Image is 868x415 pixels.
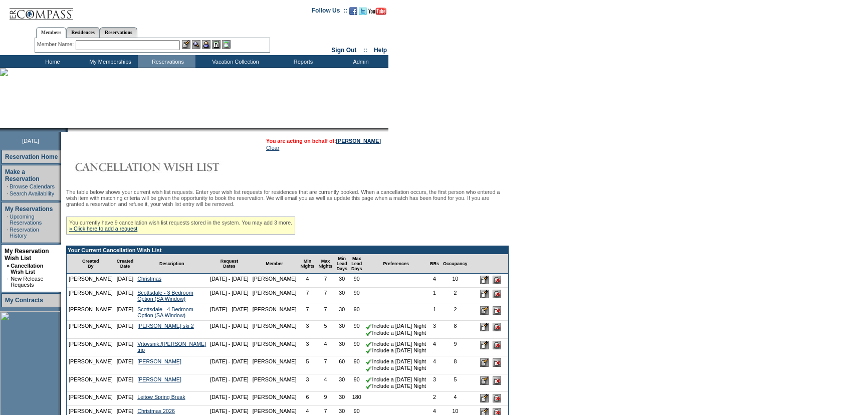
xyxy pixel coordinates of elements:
[137,408,175,414] a: Christmas 2026
[349,254,364,274] td: Max Lead Days
[137,358,181,364] a: [PERSON_NAME]
[349,321,364,338] td: 90
[334,374,349,392] td: 30
[251,274,299,288] td: [PERSON_NAME]
[298,304,316,321] td: 7
[331,47,356,54] a: Sign Out
[7,263,10,269] b: »
[67,374,115,392] td: [PERSON_NAME]
[69,226,137,232] a: » Click here to add a request
[67,321,115,338] td: [PERSON_NAME]
[210,408,249,414] nobr: [DATE] - [DATE]
[23,55,80,68] td: Home
[493,376,501,385] input: Delete this Request
[115,274,136,288] td: [DATE]
[428,374,441,392] td: 3
[208,254,251,274] td: Request Dates
[66,217,295,235] div: You currently have 9 cancellation wish list requests stored in the system. You may add 3 more.
[10,190,54,196] a: Search Availability
[80,55,138,68] td: My Memberships
[349,356,364,374] td: 90
[493,290,501,298] input: Delete this Request
[137,290,193,302] a: Scottsdale - 3 Bedroom Option (SA Window)
[366,377,372,383] img: chkSmaller.gif
[298,288,316,304] td: 7
[349,304,364,321] td: 90
[428,321,441,338] td: 3
[5,168,40,182] a: Make a Reservation
[359,7,367,15] img: Follow us on Twitter
[316,339,334,356] td: 4
[135,254,208,274] td: Description
[210,290,249,296] nobr: [DATE] - [DATE]
[298,392,316,406] td: 6
[316,374,334,392] td: 4
[298,356,316,374] td: 5
[366,383,426,389] nobr: Include a [DATE] Night
[316,356,334,374] td: 7
[210,276,249,282] nobr: [DATE] - [DATE]
[441,374,470,392] td: 5
[115,288,136,304] td: [DATE]
[137,394,185,400] a: Leitow Spring Break
[251,304,299,321] td: [PERSON_NAME]
[298,374,316,392] td: 3
[334,254,349,274] td: Min Lead Days
[441,392,470,406] td: 4
[334,288,349,304] td: 30
[480,376,489,385] input: Edit this Request
[480,306,489,315] input: Edit this Request
[182,40,190,49] img: b_edit.gif
[67,246,508,254] td: Your Current Cancellation Wish List
[368,8,386,15] img: Subscribe to our YouTube Channel
[428,356,441,374] td: 4
[334,274,349,288] td: 30
[441,304,470,321] td: 2
[359,10,367,16] a: Follow us on Twitter
[5,153,58,160] a: Reservation Home
[316,254,334,274] td: Max Nights
[138,55,195,68] td: Reservations
[67,288,115,304] td: [PERSON_NAME]
[441,339,470,356] td: 9
[5,297,43,304] a: My Contracts
[331,55,388,68] td: Admin
[115,321,136,338] td: [DATE]
[493,276,501,284] input: Delete this Request
[7,227,9,239] td: ·
[493,306,501,315] input: Delete this Request
[298,254,316,274] td: Min Nights
[334,356,349,374] td: 60
[312,6,347,18] td: Follow Us ::
[480,290,489,298] input: Edit this Request
[115,392,136,406] td: [DATE]
[480,276,489,284] input: Edit this Request
[366,330,372,336] img: chkSmaller.gif
[115,254,136,274] td: Created Date
[210,394,249,400] nobr: [DATE] - [DATE]
[316,304,334,321] td: 7
[298,274,316,288] td: 4
[5,205,53,213] a: My Reservations
[428,304,441,321] td: 1
[349,374,364,392] td: 90
[11,263,43,275] a: Cancellation Wish List
[67,356,115,374] td: [PERSON_NAME]
[273,55,331,68] td: Reports
[251,321,299,338] td: [PERSON_NAME]
[137,306,193,318] a: Scottsdale - 4 Bedroom Option (SA Window)
[441,254,470,274] td: Occupancy
[366,347,426,353] nobr: Include a [DATE] Night
[222,40,231,49] img: b_calculator.gif
[115,356,136,374] td: [DATE]
[364,254,428,274] td: Preferences
[366,341,426,347] nobr: Include a [DATE] Night
[316,392,334,406] td: 9
[251,288,299,304] td: [PERSON_NAME]
[22,138,39,144] span: [DATE]
[334,339,349,356] td: 30
[349,288,364,304] td: 90
[336,138,381,144] a: [PERSON_NAME]
[480,341,489,349] input: Edit this Request
[36,27,67,38] a: Members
